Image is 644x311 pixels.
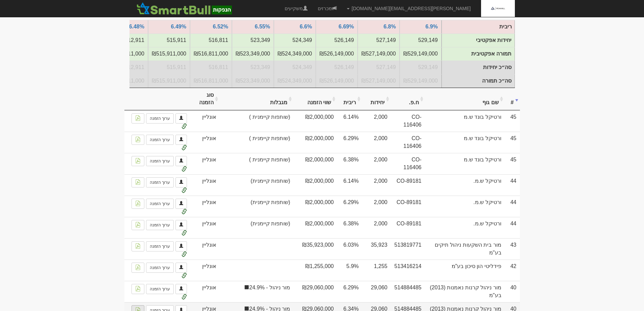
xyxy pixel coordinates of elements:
a: ערוך הזמנה [146,177,174,187]
td: 35,923 [362,238,391,260]
a: ערוך הזמנה [146,263,174,273]
img: pdf-file-icon.png [135,158,141,163]
td: סה״כ תמורה [190,74,232,88]
a: ערוך הזמנה [146,113,174,124]
img: pdf-file-icon.png [135,115,141,121]
td: ₪2,000,000 [293,110,337,132]
span: (שותפות קיימנית) [223,220,290,228]
td: תמורה אפקטיבית [274,47,316,61]
td: 43 [505,238,520,260]
td: ורטיקל בונד ש.מ [425,132,505,153]
span: (שותפות קיימנית ) [223,156,290,164]
td: ₪2,000,000 [293,132,337,153]
td: 1,255 [362,260,391,281]
td: סה״כ תמורה [358,74,400,88]
td: סה״כ יחידות [148,61,190,74]
td: סה״כ יחידות [274,61,316,74]
th: שם גוף: activate to sort column ascending [425,88,505,111]
td: ₪2,000,000 [293,196,337,217]
img: pdf-file-icon.png [135,179,141,185]
td: CO-116406 [391,132,425,153]
td: CO-116406 [391,110,425,132]
td: סה״כ יחידות [190,61,232,74]
td: 5.9% [337,260,362,281]
a: 6.6% [300,24,312,29]
td: CO-89181 [391,174,425,196]
td: סה״כ תמורה [400,74,442,88]
td: תמורה אפקטיבית [442,47,515,61]
span: (שותפות קיימנית) [223,177,290,185]
td: 42 [505,260,520,281]
td: אונליין [190,110,220,132]
td: יחידות אפקטיבי [316,34,358,47]
a: ערוך הזמנה [146,156,174,166]
td: יחידות אפקטיבי [232,34,274,47]
td: אונליין [190,196,220,217]
td: ורטיקל בונד ש.מ [425,153,505,174]
td: 6.29% [337,132,362,153]
td: יחידות אפקטיבי [358,34,400,47]
td: 44 [505,196,520,217]
th: ח.פ.: activate to sort column ascending [391,88,425,111]
td: אונליין [190,260,220,281]
td: 6.14% [337,110,362,132]
td: אונליין [190,281,220,302]
img: pdf-file-icon.png [135,201,141,206]
td: 6.03% [337,238,362,260]
td: 44 [505,217,520,238]
a: 6.9% [425,24,437,29]
img: pdf-file-icon.png [135,243,141,249]
td: יחידות אפקטיבי [148,34,190,47]
span: (שותפות קיימנית ) [223,135,290,142]
td: CO-116406 [391,153,425,174]
a: 6.55% [255,24,270,29]
td: 6.29% [337,281,362,302]
td: 2,000 [362,153,391,174]
td: 2,000 [362,132,391,153]
th: סוג הזמנה: activate to sort column ascending [190,88,220,111]
td: תמורה אפקטיבית [148,47,190,61]
td: אונליין [190,238,220,260]
a: ערוך הזמנה [146,284,174,294]
td: יחידות אפקטיבי [274,34,316,47]
td: ורטיקל ש.מ. [425,217,505,238]
td: תמורה אפקטיבית [400,47,442,61]
td: יחידות אפקטיבי [400,34,442,47]
img: pdf-file-icon.png [135,265,141,270]
span: (שותפות קיימנית ) [223,113,290,121]
th: שווי הזמנה: activate to sort column ascending [293,88,337,111]
td: ורטיקל ש.מ. [425,174,505,196]
td: 45 [505,110,520,132]
td: CO-89181 [391,196,425,217]
td: סה״כ יחידות [316,61,358,74]
td: סה״כ יחידות [400,61,442,74]
img: SmartBull Logo [135,2,234,15]
td: אונליין [190,153,220,174]
img: pdf-file-icon.png [135,286,141,291]
td: ₪29,060,000 [293,281,337,302]
td: 2,000 [362,196,391,217]
td: 2,000 [362,110,391,132]
td: ₪2,000,000 [293,217,337,238]
td: 513819771 [391,238,425,260]
td: יחידות אפקטיבי [190,34,232,47]
td: סה״כ יחידות [358,61,400,74]
img: pdf-file-icon.png [135,137,141,142]
td: אונליין [190,217,220,238]
td: ורטיקל בונד ש.מ [425,110,505,132]
td: פידליטי הון סיכון בע"מ [425,260,505,281]
td: 513416214 [391,260,425,281]
th: מגבלות: activate to sort column ascending [220,88,293,111]
td: 514884485 [391,281,425,302]
td: ₪35,923,000 [293,238,337,260]
td: יחידות אפקטיבי [442,34,515,47]
a: ערוך הזמנה [146,220,174,230]
a: ערוך הזמנה [146,135,174,145]
td: ₪1,255,000 [293,260,337,281]
th: #: activate to sort column ascending [505,88,520,111]
td: סה״כ תמורה [232,74,274,88]
td: תמורה אפקטיבית [190,47,232,61]
td: מור בית השקעות ניהול תיקים בע"מ [425,238,505,260]
a: 6.48% [129,24,144,29]
a: 6.8% [383,24,396,29]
